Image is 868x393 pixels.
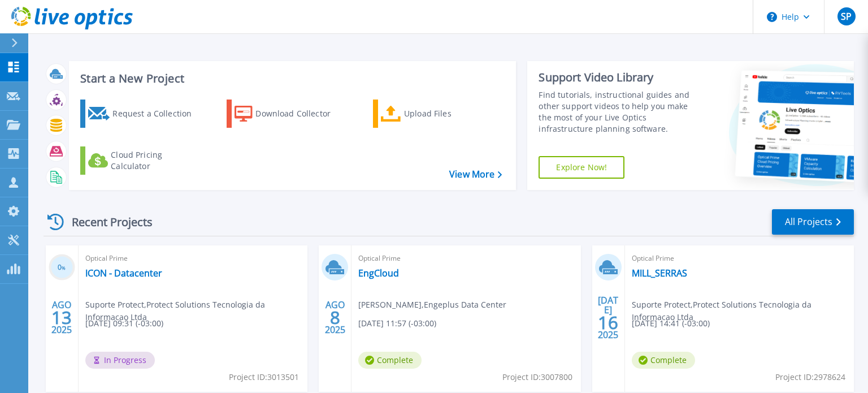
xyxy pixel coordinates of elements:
span: In Progress [85,352,155,369]
a: View More [449,169,502,180]
a: Upload Files [373,100,499,128]
span: [PERSON_NAME] , Engeplus Data Center [358,299,506,311]
span: [DATE] 14:41 (-03:00) [632,317,710,330]
span: 8 [330,313,340,322]
div: Upload Files [404,102,494,125]
a: Explore Now! [539,156,624,179]
div: [DATE] 2025 [597,297,619,338]
span: Optical Prime [85,252,301,265]
span: Complete [358,352,422,369]
span: Suporte Protect , Protect Solutions Tecnologia da Informacao Ltda [632,299,854,323]
a: All Projects [772,209,854,235]
span: 13 [51,313,72,322]
span: Suporte Protect , Protect Solutions Tecnologia da Informacao Ltda [85,299,307,323]
a: MILL_SERRAS [632,267,687,279]
span: Project ID: 3007800 [502,371,572,383]
div: Support Video Library [539,70,702,85]
span: Optical Prime [632,252,847,265]
a: ICON - Datacenter [85,267,162,279]
span: Optical Prime [358,252,574,265]
span: [DATE] 09:31 (-03:00) [85,317,163,330]
div: AGO 2025 [324,297,346,338]
span: % [62,265,66,271]
span: SP [841,12,852,21]
a: Download Collector [227,100,353,128]
a: EngCloud [358,267,399,279]
div: Request a Collection [112,102,203,125]
div: Cloud Pricing Calculator [111,149,201,172]
div: Download Collector [255,102,346,125]
a: Request a Collection [80,100,206,128]
h3: 0 [49,261,75,274]
span: [DATE] 11:57 (-03:00) [358,317,436,330]
h3: Start a New Project [80,72,502,85]
span: Project ID: 3013501 [229,371,299,383]
div: AGO 2025 [51,297,72,338]
a: Cloud Pricing Calculator [80,146,206,175]
span: Complete [632,352,695,369]
span: Project ID: 2978624 [775,371,845,383]
span: 16 [598,318,618,327]
div: Recent Projects [44,208,168,236]
div: Find tutorials, instructional guides and other support videos to help you make the most of your L... [539,89,702,135]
